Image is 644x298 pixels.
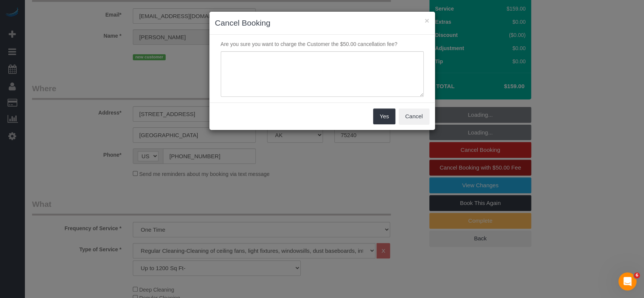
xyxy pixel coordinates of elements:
h3: Cancel Booking [215,17,429,29]
iframe: Intercom live chat [618,272,636,290]
sui-modal: Cancel Booking [209,12,435,130]
button: × [424,17,429,24]
p: Are you sure you want to charge the Customer the $50.00 cancellation fee? [215,40,429,48]
span: 6 [634,272,640,278]
button: Cancel [399,109,429,124]
button: Yes [373,109,395,124]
